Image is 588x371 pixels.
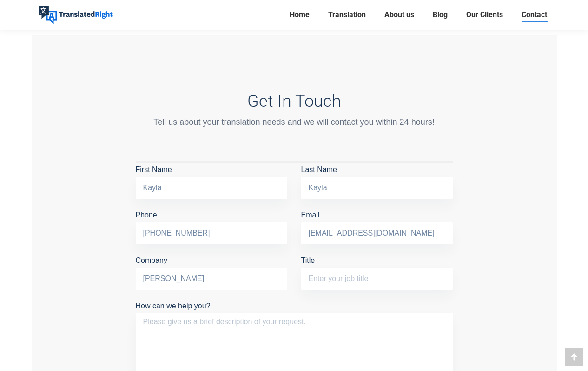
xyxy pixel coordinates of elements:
[466,10,503,19] span: Our Clients
[301,222,453,244] input: Email
[382,8,417,21] a: About us
[136,91,453,111] h3: Get In Touch
[301,256,453,282] label: Title
[433,10,448,19] span: Blog
[522,10,547,19] span: Contact
[287,8,312,21] a: Home
[301,177,453,199] input: Last Name
[136,256,287,282] label: Company
[136,166,287,192] label: First Name
[430,8,450,21] a: Blog
[39,6,113,24] img: Translated Right
[301,166,453,192] label: Last Name
[136,268,287,290] input: Company
[301,268,453,290] input: Title
[136,211,287,237] label: Phone
[519,8,550,21] a: Contact
[325,8,369,21] a: Translation
[136,115,453,128] div: Tell us about your translation needs and we will contact you within 24 hours!
[290,10,310,19] span: Home
[301,211,453,237] label: Email
[136,302,453,324] label: How can we help you?
[328,10,366,19] span: Translation
[463,8,506,21] a: Our Clients
[384,10,414,19] span: About us
[136,177,287,199] input: First Name
[136,222,287,244] input: Phone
